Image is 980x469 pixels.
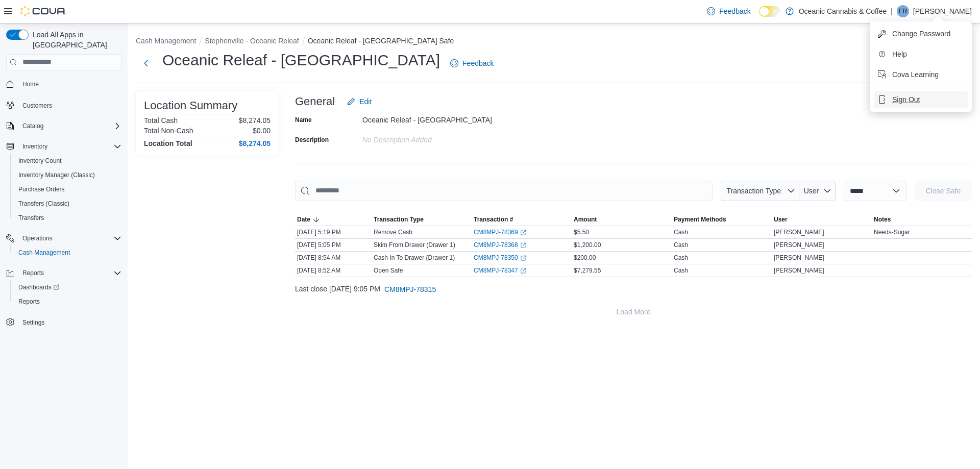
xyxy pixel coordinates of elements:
[14,198,121,210] span: Transfers (Classic)
[674,254,688,262] div: Cash
[897,5,909,17] div: Emma Rouzes
[22,234,53,242] span: Operations
[359,96,372,107] span: Edit
[674,241,688,249] div: Cash
[10,211,126,225] button: Transfers
[10,280,126,294] a: Dashboards
[774,241,824,249] span: [PERSON_NAME]
[14,281,63,293] a: Dashboards
[18,316,48,329] a: Settings
[721,181,799,201] button: Transaction Type
[703,1,754,21] a: Feedback
[22,80,39,88] span: Home
[772,213,872,226] button: User
[14,246,121,259] span: Cash Management
[22,318,44,327] span: Settings
[18,267,121,279] span: Reports
[2,139,126,154] button: Inventory
[22,142,47,151] span: Inventory
[10,182,126,196] button: Purchase Orders
[205,37,299,45] button: Stephenville - Oceanic Releaf
[759,6,780,17] input: Dark Mode
[874,228,910,236] span: Needs-Sugar
[22,122,43,130] span: Catalog
[14,183,121,195] span: Purchase Orders
[295,239,372,251] div: [DATE] 5:05 PM
[472,213,572,226] button: Transaction #
[18,140,52,153] button: Inventory
[520,268,526,274] svg: External link
[774,254,824,262] span: [PERSON_NAME]
[14,155,121,167] span: Inventory Count
[14,246,74,259] a: Cash Management
[295,116,312,124] label: Name
[10,154,126,168] button: Inventory Count
[297,215,310,224] span: Date
[18,140,121,153] span: Inventory
[10,294,126,309] button: Reports
[6,72,121,356] nav: Complex example
[29,30,121,50] span: Load All Apps in [GEOGRAPHIC_DATA]
[380,279,440,300] button: CM8MPJ-78315
[343,91,376,112] button: Edit
[574,254,596,262] span: $200.00
[891,5,893,17] p: |
[14,169,121,181] span: Inventory Manager (Classic)
[295,302,972,322] button: Load More
[913,5,972,17] p: [PERSON_NAME]
[926,186,961,196] span: Close Safe
[14,183,69,195] a: Purchase Orders
[2,315,126,330] button: Settings
[295,136,329,144] label: Description
[674,228,688,236] div: Cash
[874,215,891,224] span: Notes
[14,155,66,167] a: Inventory Count
[14,212,121,224] span: Transfers
[574,228,589,236] span: $5.50
[372,213,472,226] button: Transaction Type
[144,127,193,135] h6: Total Non-Cash
[136,53,156,73] button: Next
[474,266,526,275] a: CM8MPJ-78347External link
[20,6,66,16] img: Cova
[574,266,601,275] span: $7,279.55
[520,255,526,261] svg: External link
[384,284,436,294] span: CM8MPJ-78315
[18,316,121,329] span: Settings
[295,279,972,300] div: Last close [DATE] 9:05 PM
[136,37,196,45] button: Cash Management
[892,94,920,105] span: Sign Out
[474,228,526,236] a: CM8MPJ-78369External link
[14,295,121,308] span: Reports
[915,181,972,201] button: Close Safe
[18,120,121,132] span: Catalog
[22,102,52,110] span: Customers
[774,266,824,275] span: [PERSON_NAME]
[144,139,192,147] h4: Location Total
[14,281,121,293] span: Dashboards
[295,264,372,277] div: [DATE] 8:52 AM
[474,254,526,262] a: CM8MPJ-78350External link
[574,215,597,224] span: Amount
[10,168,126,182] button: Inventory Manager (Classic)
[617,307,651,317] span: Load More
[14,295,44,308] a: Reports
[774,228,824,236] span: [PERSON_NAME]
[892,49,907,59] span: Help
[804,187,819,195] span: User
[2,266,126,280] button: Reports
[892,69,939,80] span: Cova Learning
[872,213,972,226] button: Notes
[10,245,126,260] button: Cash Management
[18,283,59,291] span: Dashboards
[674,215,726,224] span: Payment Methods
[14,198,73,210] a: Transfers (Classic)
[892,29,950,39] span: Change Password
[144,100,237,112] h3: Location Summary
[18,98,121,111] span: Customers
[374,215,424,224] span: Transaction Type
[574,241,601,249] span: $1,200.00
[18,232,121,244] span: Operations
[295,252,372,264] div: [DATE] 8:54 AM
